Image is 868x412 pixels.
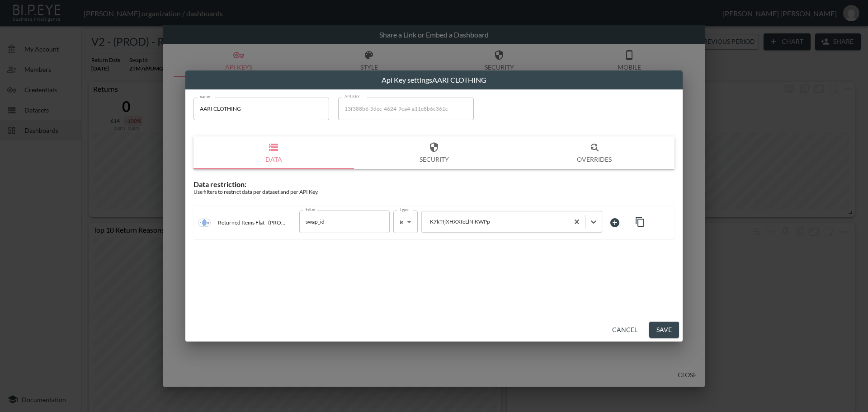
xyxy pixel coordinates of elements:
[426,216,564,227] div: K7kTfjXHXXfeLlNiKWPp
[193,188,675,195] div: Use filters to restrict data per dataset and per API Key.
[514,136,675,169] button: Overrides
[303,215,372,229] input: Filter
[193,136,354,169] button: Data
[200,94,210,99] label: name
[193,180,246,188] span: Data restriction:
[649,322,679,338] button: Save
[218,219,288,226] p: Returned Items Flat - (PROD) - v2
[354,136,514,169] button: Security
[185,70,683,89] h2: Api Key settings AARI CLOTHING
[609,322,641,338] button: Cancel
[400,219,403,225] span: is
[306,206,316,212] label: Filter
[400,206,409,212] label: Type
[198,216,211,229] img: inner join icon
[344,94,360,99] label: API KEY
